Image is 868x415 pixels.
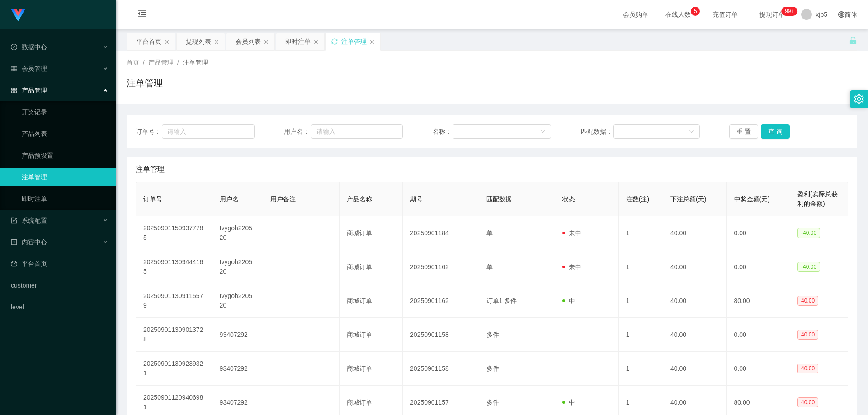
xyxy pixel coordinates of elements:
span: 匹配数据 [486,196,512,203]
i: 图标: setting [854,94,864,104]
span: 名称： [433,127,453,136]
button: 查 询 [761,124,790,139]
td: 0.00 [727,250,790,284]
a: 注单管理 [22,168,108,186]
span: 注数(注) [626,196,649,203]
div: 平台首页 [136,33,161,50]
td: 40.00 [663,216,726,250]
span: -40.00 [797,228,820,238]
td: 商城订单 [340,284,403,318]
span: 状态 [562,196,575,203]
i: 图标: global [838,11,844,18]
span: 多件 [486,399,499,406]
span: 产品管理 [148,59,174,66]
span: 40.00 [797,296,818,306]
td: 40.00 [663,352,726,386]
span: 产品名称 [347,196,372,203]
i: 图标: down [689,129,694,135]
td: 1 [619,216,663,250]
span: 系统配置 [11,217,47,224]
td: 202509011309239321 [136,352,212,386]
td: 0.00 [727,216,790,250]
span: 期号 [410,196,423,203]
span: 匹配数据： [581,127,613,136]
span: 用户备注 [270,196,296,203]
td: 1 [619,250,663,284]
a: 图标: dashboard平台首页 [11,255,108,273]
span: 未中 [562,263,581,270]
td: Ivygoh220520 [212,284,263,318]
a: 开奖记录 [22,103,108,121]
div: 会员列表 [236,33,261,50]
i: 图标: close [369,39,375,45]
span: 会员管理 [11,65,47,72]
button: 重 置 [729,124,758,139]
span: -40.00 [797,262,820,272]
td: 20250901162 [403,250,479,284]
a: 即时注单 [22,190,108,208]
input: 请输入 [162,124,254,139]
td: Ivygoh220520 [212,216,263,250]
td: 20250901158 [403,318,479,352]
td: 93407292 [212,318,263,352]
i: 图标: profile [11,239,17,245]
i: 图标: close [214,39,219,45]
td: 20250901158 [403,352,479,386]
span: 产品管理 [11,87,47,94]
span: 中奖金额(元) [734,196,770,203]
sup: 5 [691,7,700,16]
i: 图标: menu-fold [127,0,157,29]
h1: 注单管理 [127,76,163,90]
span: 40.00 [797,330,818,340]
td: 0.00 [727,352,790,386]
td: 商城订单 [340,216,403,250]
span: 充值订单 [708,11,742,18]
span: 单 [486,229,493,237]
td: 商城订单 [340,318,403,352]
td: 202509011509377785 [136,216,212,250]
td: 1 [619,318,663,352]
td: 93407292 [212,352,263,386]
span: 首页 [127,59,139,66]
td: 40.00 [663,250,726,284]
img: logo.9652507e.png [11,9,25,22]
span: 下注总额(元) [670,196,706,203]
span: 单 [486,263,493,270]
span: 订单1 多件 [486,297,517,304]
td: 商城订单 [340,250,403,284]
span: 中 [562,297,575,304]
i: 图标: down [540,129,546,135]
p: 5 [694,7,697,16]
i: 图标: close [264,39,269,45]
sup: 246 [781,7,797,16]
span: 注单管理 [183,59,208,66]
div: 注单管理 [341,33,367,50]
td: 20250901184 [403,216,479,250]
span: / [143,59,145,66]
span: 在线人数 [661,11,695,18]
span: 用户名 [220,196,239,203]
a: level [11,298,108,316]
td: Ivygoh220520 [212,250,263,284]
span: 订单号： [136,127,162,136]
span: 多件 [486,331,499,338]
td: 40.00 [663,318,726,352]
span: 盈利(实际总获利的金额) [797,191,838,207]
input: 请输入 [311,124,403,139]
td: 0.00 [727,318,790,352]
i: 图标: close [164,39,170,45]
span: 注单管理 [136,164,165,175]
div: 提现列表 [186,33,211,50]
td: 202509011309013728 [136,318,212,352]
span: 订单号 [143,196,162,203]
td: 80.00 [727,284,790,318]
div: 即时注单 [285,33,311,50]
span: / [177,59,179,66]
i: 图标: appstore-o [11,87,17,93]
i: 图标: form [11,217,17,224]
td: 1 [619,352,663,386]
span: 40.00 [797,397,818,407]
td: 1 [619,284,663,318]
span: 中 [562,399,575,406]
i: 图标: check-circle-o [11,44,17,50]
